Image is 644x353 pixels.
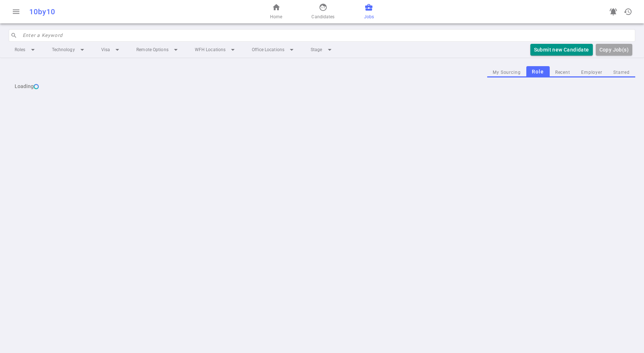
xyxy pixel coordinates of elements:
span: Home [270,13,282,20]
button: Recent [550,68,576,77]
span: search [11,32,17,39]
li: Remote Options [130,43,186,56]
a: Go to see announcements [606,4,621,19]
li: WFH Locations [189,43,243,56]
button: Submit new Candidate [530,44,593,56]
li: Technology [46,43,92,56]
span: face [319,3,327,12]
span: history [624,7,632,16]
a: Candidates [311,3,334,20]
button: Open history [621,4,635,19]
li: Stage [305,43,340,56]
button: Open menu [9,4,23,19]
li: Roles [9,43,43,56]
span: notifications_active [609,7,618,16]
span: Candidates [311,13,334,20]
button: Role [526,66,550,77]
span: menu [12,7,20,16]
li: Office Locations [246,43,302,56]
div: 10by10 [29,7,212,16]
button: Starred [608,68,635,77]
li: Visa [95,43,128,56]
button: My Sourcing [487,68,526,77]
a: Home [270,3,282,20]
div: Loading [9,77,635,95]
span: business_center [364,3,373,12]
img: loading... [34,84,39,89]
span: Jobs [364,13,374,20]
button: Employer [576,68,608,77]
a: Jobs [364,3,374,20]
span: home [272,3,281,12]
